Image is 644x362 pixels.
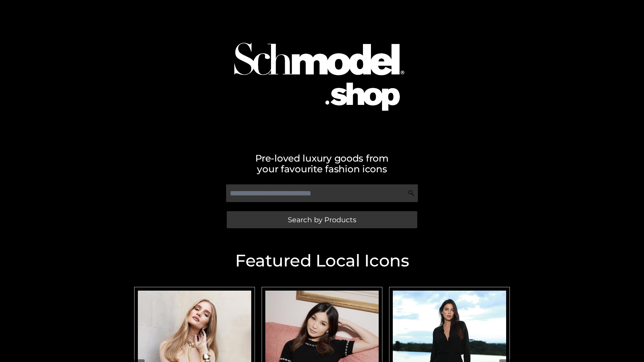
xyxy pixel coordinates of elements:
span: Search by Products [288,216,356,223]
img: Search Icon [408,190,415,196]
h2: Pre-loved luxury goods from your favourite fashion icons [131,153,513,174]
a: Search by Products [227,211,417,228]
h2: Featured Local Icons​ [131,252,513,269]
